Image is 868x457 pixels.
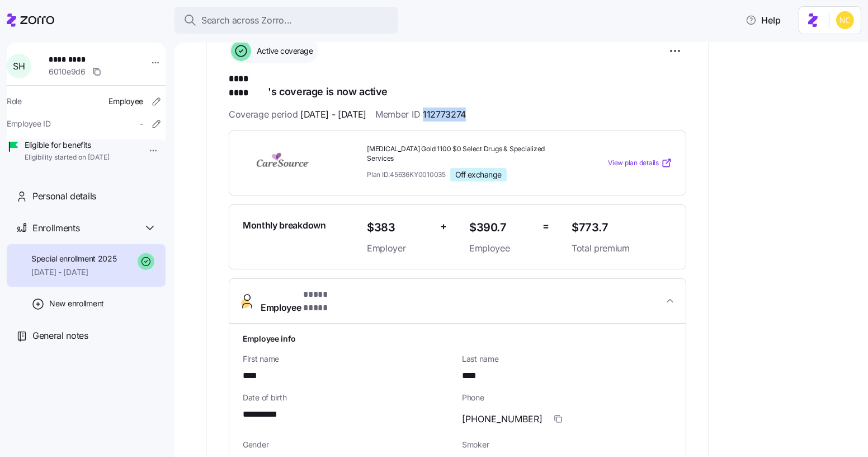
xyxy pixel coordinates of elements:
[25,153,110,162] span: Eligibility started on [DATE]
[572,218,672,237] span: $773.7
[367,144,563,164] span: [MEDICAL_DATA] Gold 1100 $0 Select Drugs & Specialized Services
[243,333,672,344] h1: Employee info
[13,62,25,71] span: S H
[367,218,431,237] span: $383
[31,267,117,278] span: [DATE] - [DATE]
[608,158,659,169] span: View plan details
[229,72,686,99] h1: 's coverage is now active
[108,96,143,107] span: Employee
[455,170,502,180] span: Off exchange
[229,108,366,122] span: Coverage period
[737,9,790,31] button: Help
[243,439,453,450] span: Gender
[542,218,549,235] span: =
[174,7,398,34] button: Search across Zorro...
[462,353,672,365] span: Last name
[440,218,447,235] span: +
[32,221,79,235] span: Enrollments
[140,118,143,129] span: -
[367,170,446,179] span: Plan ID: 45636KY0010035
[469,218,534,237] span: $390.7
[367,241,431,255] span: Employer
[253,45,313,57] span: Active coverage
[49,66,86,77] span: 6010e9d6
[31,253,117,264] span: Special enrollment 2025
[572,241,672,255] span: Total premium
[462,412,542,426] span: [PHONE_NUMBER]
[836,11,854,29] img: e03b911e832a6112bf72643c5874f8d8
[462,439,672,450] span: Smoker
[423,108,466,122] span: 112773274
[49,298,104,309] span: New enrollment
[7,118,51,129] span: Employee ID
[25,139,110,151] span: Eligible for benefits
[243,218,326,232] span: Monthly breakdown
[243,150,323,176] img: CareSource
[469,241,534,255] span: Employee
[462,392,672,403] span: Phone
[300,108,366,122] span: [DATE] - [DATE]
[608,157,672,169] a: View plan details
[7,96,22,107] span: Role
[201,13,292,27] span: Search across Zorro...
[32,329,88,343] span: General notes
[32,189,96,203] span: Personal details
[243,392,453,403] span: Date of birth
[261,288,348,315] span: Employee
[375,108,466,122] span: Member ID
[243,353,453,365] span: First name
[746,13,781,27] span: Help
